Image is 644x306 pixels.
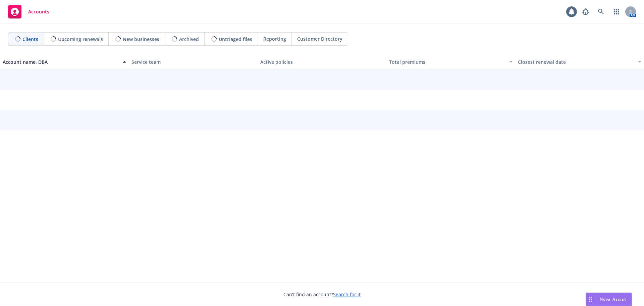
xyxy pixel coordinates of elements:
button: Closest renewal date [515,54,644,70]
a: Search for it [333,291,361,298]
div: Active policies [260,58,384,65]
span: Archived [179,36,199,43]
div: Closest renewal date [518,58,634,65]
a: Accounts [5,2,52,21]
span: Upcoming renewals [58,36,103,43]
div: Account name, DBA [3,58,119,65]
button: Nova Assist [586,293,632,306]
div: Total premiums [389,58,505,65]
span: Untriaged files [219,36,252,43]
span: Clients [22,36,38,43]
div: Drag to move [586,293,594,306]
span: Customer Directory [297,35,342,42]
a: Switch app [610,5,623,18]
span: Accounts [28,9,49,14]
div: Service team [131,58,255,65]
span: Reporting [263,35,286,42]
button: Service team [129,54,258,70]
button: Active policies [258,54,386,70]
a: Search [594,5,608,18]
span: New businesses [123,36,159,43]
button: Total premiums [386,54,515,70]
span: Nova Assist [600,296,626,302]
a: Report a Bug [579,5,592,18]
span: Can't find an account? [283,291,361,298]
